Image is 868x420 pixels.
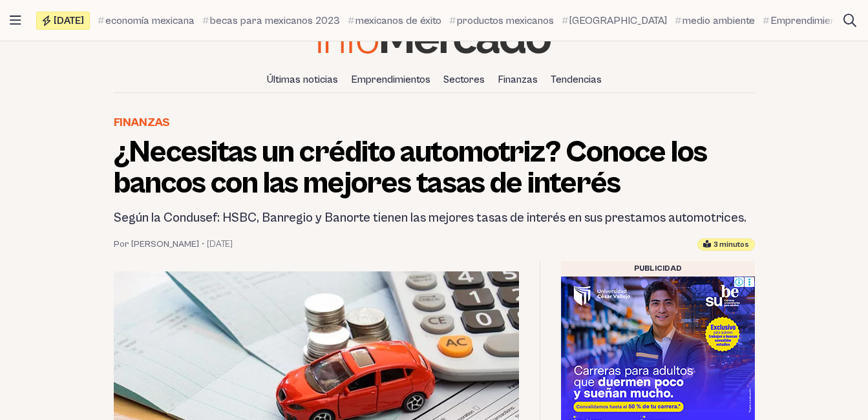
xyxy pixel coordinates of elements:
[346,68,436,90] a: Emprendimientos
[114,238,199,251] a: Por [PERSON_NAME]
[348,13,441,28] a: mexicanos de éxito
[770,13,850,28] span: Emprendimientos
[105,13,195,28] span: economía mexicana
[561,261,755,277] div: Publicidad
[438,68,490,90] a: Sectores
[697,238,755,251] div: Tiempo estimado de lectura: 3 minutos
[683,13,755,28] span: medio ambiente
[545,68,607,90] a: Tendencias
[202,13,340,28] a: becas para mexicanos 2023
[492,68,543,90] a: Finanzas
[207,238,233,251] time: 20 septiembre, 2022 23:14
[262,68,343,90] a: Últimas noticias
[457,13,554,28] span: productos mexicanos
[449,13,554,28] a: productos mexicanos
[202,238,204,251] span: •
[114,209,755,227] h2: Según la Condusef: HSBC, Banregio y Banorte tienen las mejores tasas de interés en sus prestamos ...
[98,13,195,28] a: economía mexicana
[210,13,340,28] span: becas para mexicanos 2023
[355,13,441,28] span: mexicanos de éxito
[562,13,667,28] a: [GEOGRAPHIC_DATA]
[569,13,667,28] span: [GEOGRAPHIC_DATA]
[675,13,755,28] a: medio ambiente
[114,114,170,132] a: Finanzas
[54,16,84,26] span: [DATE]
[114,137,755,199] h1: ¿Necesitas un crédito automotriz? Conoce los bancos con las mejores tasas de interés
[763,13,850,28] a: Emprendimientos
